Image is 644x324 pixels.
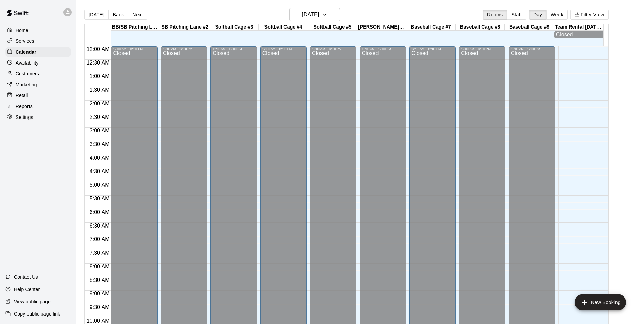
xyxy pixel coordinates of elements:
div: 12:00 AM – 12:00 PM [213,47,255,51]
div: Softball Cage #4 [259,24,308,31]
button: Rooms [483,10,507,20]
div: 12:00 AM – 12:00 PM [411,47,454,51]
div: 12:00 AM – 12:00 PM [163,47,205,51]
span: 4:30 AM [88,168,111,174]
button: Filter View [570,10,608,20]
button: [DATE] [289,8,340,21]
span: 10:00 AM [85,318,111,324]
span: 1:00 AM [88,73,111,79]
a: Retail [5,90,71,101]
span: 4:00 AM [88,155,111,161]
a: Marketing [5,79,71,90]
span: 1:30 AM [88,87,111,93]
div: Softball Cage #5 [308,24,357,31]
a: Reports [5,101,71,111]
div: Team Rental [DATE] Special (2 Hours) [554,24,603,31]
p: Customers [16,70,39,77]
p: Calendar [16,49,36,55]
p: Help Center [14,286,40,293]
span: 8:00 AM [88,264,111,269]
div: 12:00 AM – 12:00 PM [511,47,553,51]
span: 9:30 AM [88,304,111,310]
div: 12:00 AM – 12:00 PM [312,47,354,51]
p: View public page [14,298,51,305]
button: Staff [507,10,526,20]
div: Baseball Cage #9 [505,24,554,31]
p: Copy public page link [14,310,60,317]
span: 12:30 AM [85,60,111,66]
span: 5:30 AM [88,196,111,201]
button: Back [108,10,128,20]
div: BB/SB Pitching Lane #1 [111,24,160,31]
a: Services [5,36,71,46]
span: 5:00 AM [88,182,111,188]
span: 2:00 AM [88,101,111,106]
button: [DATE] [84,10,109,20]
div: 12:00 AM – 12:00 PM [113,47,155,51]
p: Services [16,38,34,44]
a: Home [5,25,71,35]
a: Availability [5,58,71,68]
div: 12:00 AM – 12:00 PM [262,47,305,51]
div: Baseball Cage #8 [456,24,505,31]
a: Calendar [5,47,71,57]
button: Day [529,10,547,20]
span: 6:30 AM [88,223,111,229]
div: [PERSON_NAME] #6 [357,24,406,31]
button: Next [128,10,147,20]
span: 7:00 AM [88,236,111,242]
p: Availability [16,59,39,66]
h6: [DATE] [302,10,319,19]
button: Week [546,10,568,20]
div: Baseball Cage #7 [406,24,456,31]
span: 3:00 AM [88,128,111,133]
p: Reports [16,103,33,110]
span: 3:30 AM [88,141,111,147]
span: 2:30 AM [88,114,111,120]
span: 9:00 AM [88,291,111,296]
a: Customers [5,69,71,79]
div: 12:00 AM – 12:00 PM [362,47,404,51]
a: Settings [5,112,71,122]
span: 12:00 AM [85,46,111,52]
p: Home [16,27,29,34]
span: 8:30 AM [88,277,111,283]
button: add [575,294,626,310]
span: 6:00 AM [88,209,111,215]
span: 7:30 AM [88,250,111,256]
div: 12:00 AM – 12:00 PM [461,47,503,51]
div: Softball Cage #3 [209,24,259,31]
div: Closed [556,32,601,38]
p: Marketing [16,81,37,88]
div: SB Pitching Lane #2 [160,24,209,31]
p: Settings [16,114,33,121]
p: Contact Us [14,274,38,281]
p: Retail [16,92,28,99]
